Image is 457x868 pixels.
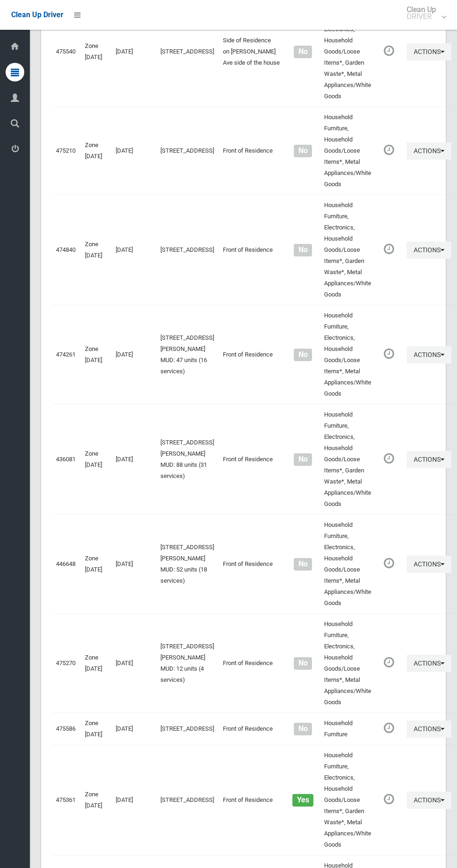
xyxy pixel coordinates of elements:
[81,713,112,745] td: Zone [DATE]
[112,404,157,515] td: [DATE]
[290,147,317,155] h4: Normal sized
[290,560,317,568] h4: Normal sized
[219,195,286,305] td: Front of Residence
[407,142,451,160] button: Actions
[112,713,157,745] td: [DATE]
[290,351,317,359] h4: Normal sized
[407,451,451,468] button: Actions
[294,244,312,256] span: No
[294,723,312,735] span: No
[157,713,219,745] td: [STREET_ADDRESS]
[290,456,317,464] h4: Normal sized
[407,13,436,20] small: DRIVER
[112,515,157,614] td: [DATE]
[52,515,81,614] td: 446648
[320,107,375,195] td: Household Furniture, Household Goods/Loose Items*, Metal Appliances/White Goods
[290,659,317,667] h4: Normal sized
[157,745,219,855] td: [STREET_ADDRESS]
[157,195,219,305] td: [STREET_ADDRESS]
[384,243,394,255] i: Booking awaiting collection. Mark as collected or report issues to complete task.
[219,305,286,404] td: Front of Residence
[407,720,451,738] button: Actions
[407,556,451,573] button: Actions
[320,713,375,745] td: Household Furniture
[52,305,81,404] td: 474261
[407,655,451,672] button: Actions
[81,515,112,614] td: Zone [DATE]
[384,45,394,57] i: Booking awaiting collection. Mark as collected or report issues to complete task.
[320,614,375,713] td: Household Furniture, Electronics, Household Goods/Loose Items*, Metal Appliances/White Goods
[407,346,451,363] button: Actions
[407,242,451,259] button: Actions
[52,404,81,515] td: 436081
[294,46,312,58] span: No
[112,305,157,404] td: [DATE]
[52,713,81,745] td: 475586
[219,745,286,855] td: Front of Residence
[81,305,112,404] td: Zone [DATE]
[219,107,286,195] td: Front of Residence
[402,6,445,20] span: Clean Up
[81,614,112,713] td: Zone [DATE]
[292,794,313,807] span: Yes
[81,404,112,515] td: Zone [DATE]
[81,745,112,855] td: Zone [DATE]
[52,195,81,305] td: 474840
[320,305,375,404] td: Household Furniture, Electronics, Household Goods/Loose Items*, Metal Appliances/White Goods
[294,657,312,670] span: No
[112,195,157,305] td: [DATE]
[384,452,394,464] i: Booking awaiting collection. Mark as collected or report issues to complete task.
[320,745,375,855] td: Household Furniture, Electronics, Household Goods/Loose Items*, Garden Waste*, Metal Appliances/W...
[290,796,317,804] h4: Oversized
[52,107,81,195] td: 475210
[384,144,394,156] i: Booking awaiting collection. Mark as collected or report issues to complete task.
[384,557,394,569] i: Booking awaiting collection. Mark as collected or report issues to complete task.
[11,8,63,22] a: Clean Up Driver
[219,404,286,515] td: Front of Residence
[81,107,112,195] td: Zone [DATE]
[294,349,312,361] span: No
[157,305,219,404] td: [STREET_ADDRESS][PERSON_NAME] MUD: 47 units (16 services)
[384,656,394,668] i: Booking awaiting collection. Mark as collected or report issues to complete task.
[52,745,81,855] td: 475361
[112,107,157,195] td: [DATE]
[157,107,219,195] td: [STREET_ADDRESS]
[112,745,157,855] td: [DATE]
[219,713,286,745] td: Front of Residence
[52,614,81,713] td: 475270
[384,348,394,360] i: Booking awaiting collection. Mark as collected or report issues to complete task.
[219,614,286,713] td: Front of Residence
[11,10,63,19] span: Clean Up Driver
[384,793,394,805] i: Booking awaiting collection. Mark as collected or report issues to complete task.
[290,48,317,56] h4: Normal sized
[112,614,157,713] td: [DATE]
[290,725,317,733] h4: Normal sized
[384,722,394,734] i: Booking awaiting collection. Mark as collected or report issues to complete task.
[320,515,375,614] td: Household Furniture, Electronics, Household Goods/Loose Items*, Metal Appliances/White Goods
[320,404,375,515] td: Household Furniture, Electronics, Household Goods/Loose Items*, Garden Waste*, Metal Appliances/W...
[219,515,286,614] td: Front of Residence
[294,453,312,466] span: No
[320,195,375,305] td: Household Furniture, Electronics, Household Goods/Loose Items*, Garden Waste*, Metal Appliances/W...
[157,614,219,713] td: [STREET_ADDRESS][PERSON_NAME] MUD: 12 units (4 services)
[294,558,312,571] span: No
[407,43,451,61] button: Actions
[157,404,219,515] td: [STREET_ADDRESS][PERSON_NAME] MUD: 88 units (31 services)
[290,246,317,254] h4: Normal sized
[294,145,312,157] span: No
[81,195,112,305] td: Zone [DATE]
[407,792,451,809] button: Actions
[157,515,219,614] td: [STREET_ADDRESS][PERSON_NAME] MUD: 52 units (18 services)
